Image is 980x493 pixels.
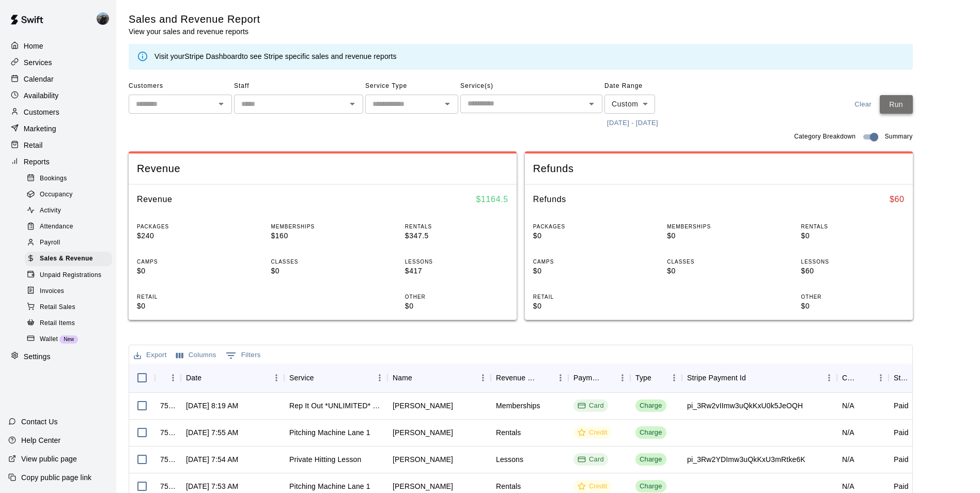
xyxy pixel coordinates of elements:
[25,204,112,218] div: Activity
[40,254,93,264] span: Sales & Revenue
[8,137,108,153] a: Retail
[8,104,108,120] div: Customers
[842,427,854,438] div: N/A
[880,95,913,114] button: Run
[667,266,770,276] p: $0
[40,286,64,297] span: Invoices
[604,115,661,131] button: [DATE] - [DATE]
[533,193,566,206] h6: Refunds
[801,258,905,266] p: LESSONS
[393,481,453,491] div: Niani Anitoni
[21,417,58,427] p: Contact Us
[186,454,238,465] div: Aug 14, 2025, 7:54 AM
[847,95,880,114] button: Clear
[129,78,232,95] span: Customers
[604,95,655,114] div: Custom
[393,363,412,392] div: Name
[24,90,59,101] p: Availability
[640,482,662,491] div: Charge
[25,283,116,299] a: Invoices
[578,482,608,491] div: Credit
[600,371,615,385] button: Sort
[635,363,651,392] div: Type
[393,400,453,411] div: Julie Allen
[8,121,108,136] a: Marketing
[25,172,112,186] div: Bookings
[630,363,682,392] div: Type
[160,454,176,465] div: 755413
[578,401,604,411] div: Card
[25,251,116,267] a: Sales & Revenue
[8,38,108,54] div: Home
[160,400,176,411] div: 755455
[24,157,50,167] p: Reports
[533,162,905,176] span: Refunds
[666,370,682,386] button: Menu
[538,371,553,385] button: Sort
[24,74,54,84] p: Calendar
[137,258,240,266] p: CAMPS
[533,293,636,301] p: RETAIL
[25,203,116,219] a: Activity
[687,400,803,411] div: pi_3Rw2vIImw3uQkKxU0k5JeOQH
[533,266,636,276] p: $0
[573,363,600,392] div: Payment Method
[682,363,837,392] div: Stripe Payment Id
[640,401,662,411] div: Charge
[160,427,176,438] div: 755416
[801,223,905,230] p: RENTALS
[24,140,43,150] p: Retail
[440,97,455,111] button: Open
[8,154,108,170] a: Reports
[289,363,314,392] div: Service
[25,316,112,331] div: Retail Items
[137,293,240,301] p: RETAIL
[186,363,201,392] div: Date
[687,363,746,392] div: Stripe Payment Id
[8,71,108,87] a: Calendar
[584,97,599,111] button: Open
[289,481,370,491] div: Pitching Machine Lane 1
[40,190,73,200] span: Occupancy
[687,454,805,465] div: pi_3Rw2YDImw3uQkKxU3mRtke6K
[174,347,219,363] button: Select columns
[8,349,108,364] div: Settings
[59,336,78,342] span: New
[405,230,508,241] p: $347.5
[801,266,905,276] p: $60
[884,132,912,142] span: Summary
[842,400,854,411] div: N/A
[234,78,363,95] span: Staff
[186,481,238,491] div: Aug 14, 2025, 7:53 AM
[271,266,374,276] p: $0
[578,428,608,438] div: Credit
[460,78,602,95] span: Service(s)
[842,363,859,392] div: Coupon
[95,8,116,29] div: Coach Cruz
[24,351,51,362] p: Settings
[801,293,905,301] p: OTHER
[640,428,662,438] div: Charge
[604,78,695,95] span: Date Range
[651,371,666,385] button: Sort
[475,370,491,386] button: Menu
[40,302,75,313] span: Retail Sales
[894,481,909,491] div: Paid
[25,252,112,266] div: Sales & Revenue
[25,332,112,347] div: WalletNew
[890,193,905,206] h6: $ 60
[8,55,108,70] a: Services
[214,97,228,111] button: Open
[372,370,387,386] button: Menu
[821,370,837,386] button: Menu
[533,223,636,230] p: PACKAGES
[801,301,905,312] p: $0
[25,300,112,315] div: Retail Sales
[615,370,630,386] button: Menu
[24,41,43,51] p: Home
[667,230,770,241] p: $0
